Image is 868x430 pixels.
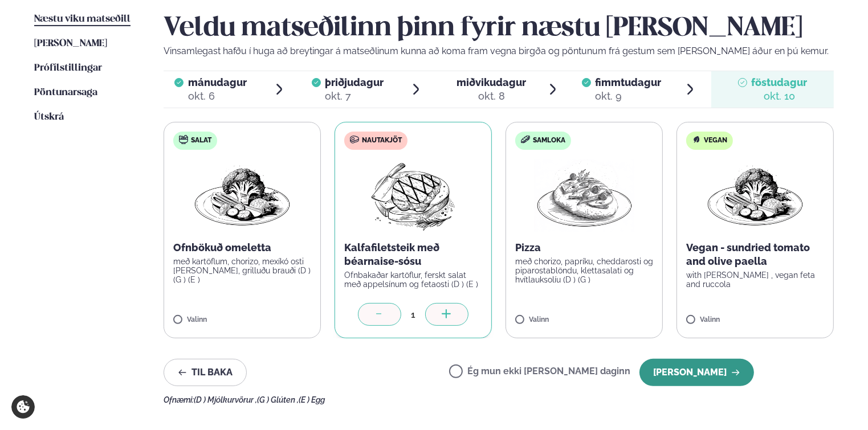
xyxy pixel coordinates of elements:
[533,136,565,145] span: Samloka
[34,14,131,24] span: Næstu viku matseðill
[179,135,188,144] img: salad.svg
[164,359,247,386] button: Til baka
[191,136,211,145] span: Salat
[34,110,64,124] a: Útskrá
[188,76,247,88] span: mánudagur
[325,76,384,88] span: þriðjudagur
[194,395,257,404] span: (D ) Mjólkurvörur ,
[11,395,35,419] a: Cookie settings
[299,395,325,404] span: (E ) Egg
[34,112,64,122] span: Útskrá
[596,89,662,103] div: okt. 9
[457,89,526,103] div: okt. 8
[363,159,464,232] img: Beef-Meat.png
[752,89,808,103] div: okt. 10
[534,159,634,232] img: Pizza-Bread.png
[639,359,754,386] button: [PERSON_NAME]
[34,39,107,48] span: [PERSON_NAME]
[164,395,834,404] div: Ofnæmi:
[34,62,102,75] a: Prófílstillingar
[34,88,97,97] span: Pöntunarsaga
[704,136,727,145] span: Vegan
[515,257,653,284] p: með chorizo, papríku, cheddarosti og piparostablöndu, klettasalati og hvítlauksolíu (D ) (G )
[34,63,102,73] span: Prófílstillingar
[350,135,359,144] img: beef.svg
[515,241,653,255] p: Pizza
[457,76,526,88] span: miðvikudagur
[173,257,311,284] p: með kartöflum, chorizo, mexíkó osti [PERSON_NAME], grilluðu brauði (D ) (G ) (E )
[752,76,808,88] span: föstudagur
[257,395,299,404] span: (G ) Glúten ,
[344,241,482,268] p: Kalfafiletsteik með béarnaise-sósu
[362,136,402,145] span: Nautakjöt
[692,135,701,144] img: Vegan.svg
[401,308,425,321] div: 1
[521,136,530,144] img: sandwich-new-16px.svg
[325,89,384,103] div: okt. 7
[596,76,662,88] span: fimmtudagur
[192,159,292,232] img: Vegan.png
[188,89,247,103] div: okt. 6
[705,159,805,232] img: Vegan.png
[686,271,824,289] p: with [PERSON_NAME] , vegan feta and ruccola
[164,44,834,58] p: Vinsamlegast hafðu í huga að breytingar á matseðlinum kunna að koma fram vegna birgða og pöntunum...
[164,13,834,44] h2: Veldu matseðilinn þinn fyrir næstu [PERSON_NAME]
[173,241,311,255] p: Ofnbökuð omeletta
[34,37,107,51] a: [PERSON_NAME]
[34,13,131,26] a: Næstu viku matseðill
[686,241,824,268] p: Vegan - sundried tomato and olive paella
[34,86,97,100] a: Pöntunarsaga
[344,271,482,289] p: Ofnbakaðar kartöflur, ferskt salat með appelsínum og fetaosti (D ) (E )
